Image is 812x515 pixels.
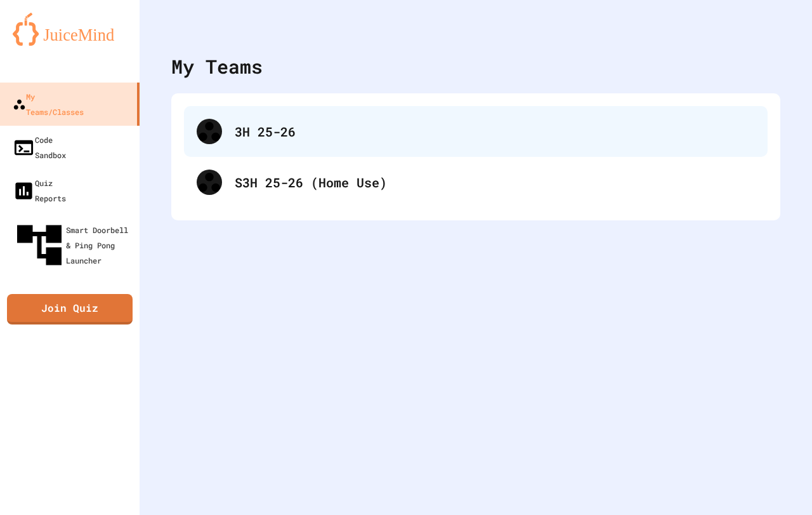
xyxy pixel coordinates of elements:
div: 3H 25-26 [235,122,755,141]
div: S3H 25-26 (Home Use) [235,173,755,192]
div: S3H 25-26 (Home Use) [184,157,768,208]
div: My Teams [171,52,263,81]
div: Quiz Reports [13,175,66,206]
div: My Teams/Classes [13,89,84,119]
div: Smart Doorbell & Ping Pong Launcher [13,218,134,272]
div: Code Sandbox [13,132,66,163]
a: Join Quiz [7,294,133,324]
img: logo-orange.svg [13,13,127,46]
div: 3H 25-26 [184,106,768,157]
